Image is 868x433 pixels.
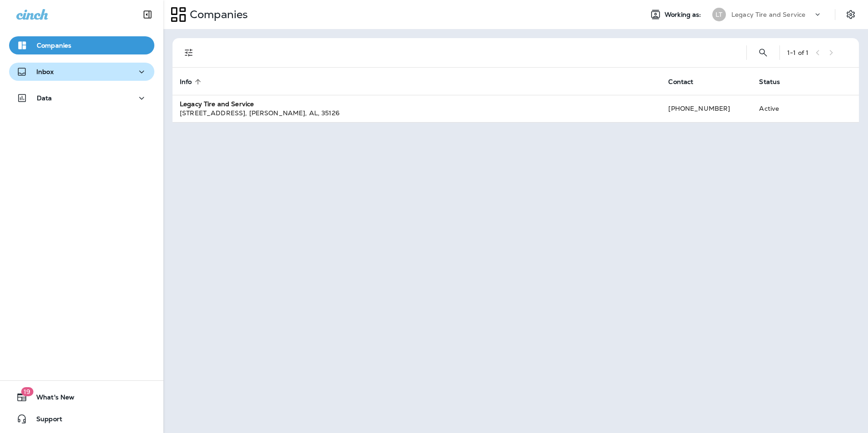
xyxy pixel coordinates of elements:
strong: Legacy Tire and Service [180,100,254,108]
button: Settings [843,6,859,23]
button: Companies [9,36,154,54]
span: Contact [668,78,705,86]
button: 19What's New [9,388,154,406]
p: Companies [186,8,248,21]
span: Status [759,78,792,86]
button: Inbox [9,63,154,81]
p: Companies [37,42,71,49]
span: Info [180,78,204,86]
span: Working as: [665,11,703,19]
button: Search Companies [754,44,772,62]
span: Info [180,78,192,86]
span: Support [27,415,62,426]
button: Filters [180,44,198,62]
td: [PHONE_NUMBER] [661,95,752,122]
span: What's New [27,394,74,404]
button: Data [9,89,154,107]
p: Data [37,94,52,102]
p: Legacy Tire and Service [731,11,805,18]
td: Active [752,95,810,122]
div: [STREET_ADDRESS] , [PERSON_NAME] , AL , 35126 [180,108,654,118]
p: Inbox [36,68,54,75]
span: Contact [668,78,693,86]
div: LT [712,8,726,21]
div: 1 - 1 of 1 [787,49,809,56]
span: Status [759,78,780,86]
button: Collapse Sidebar [135,5,160,24]
span: 19 [21,387,33,396]
button: Support [9,410,154,428]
